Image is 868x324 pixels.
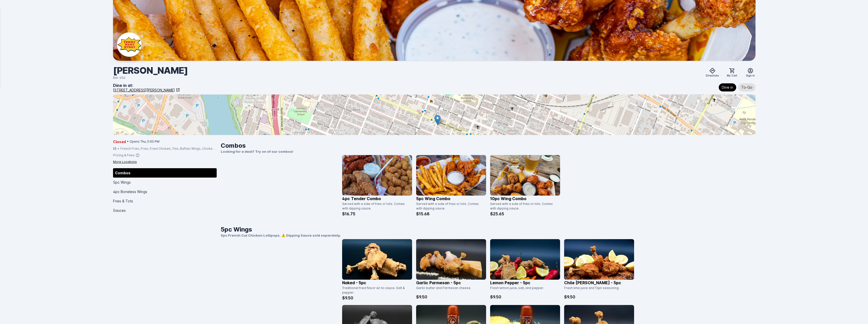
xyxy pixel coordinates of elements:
p: $15.68 [416,211,486,217]
div: Fries & Tots [113,196,217,206]
p: $9.50 [490,294,560,300]
p: Naked - 5pc [342,280,412,286]
div: Traditional fried flavor w/ no sauce. Salt & pepper. [342,286,409,295]
p: 5pc French Cut Chicken Lollipops. ⚠️ Dipping Sauce sold separately. [221,233,755,238]
div: 5pc Wings [113,178,217,187]
p: Looking for a deal? Try on of our combos! [221,149,755,154]
div: Dine in at: [113,82,180,88]
p: 10pc Wing Combo [490,196,560,202]
img: Marker [434,115,441,125]
div: Served with a side of fries or tots. Comes with dipping sauce. [490,202,557,211]
div: Fresh lime juice and Tajin seasoning. [564,286,631,294]
span: To-Go [741,84,752,90]
img: catalog item [342,239,412,280]
p: $9.50 [416,294,486,300]
img: catalog item [342,155,412,196]
p: Chile [PERSON_NAME] - 5pc [564,280,634,286]
div: Fresh lemon juice, salt, and pepper. [490,286,557,294]
span: Directions [706,74,719,78]
img: catalog item [416,155,486,196]
img: catalog item [490,239,560,280]
div: More Locations [113,160,137,164]
div: Pricing & Fees [113,153,135,158]
span: Closed [113,139,126,144]
div: [STREET_ADDRESS][PERSON_NAME] [113,87,175,93]
p: $9.50 [342,295,412,301]
p: 4pc Tender Combo [342,196,412,202]
p: Garlic Parmesan - 5pc [416,280,486,286]
div: Served with a side of fries or tots. Comes with dipping sauce. [416,202,483,211]
p: $16.75 [342,211,412,217]
img: catalog item [416,239,486,280]
p: $25.65 [490,211,560,217]
div: [PERSON_NAME] [113,65,188,76]
span: Dine in [722,84,733,90]
img: catalog item [490,155,560,196]
div: Served with a side of fries or tots. Comes with dipping sauce. [342,202,409,211]
img: Business Logo [117,32,141,57]
div: Garlic butter and Parmesan cheese. [416,286,483,294]
div: 4pc Boneless Wings [113,187,217,196]
div: Combos [113,168,217,178]
h1: Combos [221,141,755,150]
div: Bar 456 [113,75,188,80]
span: • Opens Thu, 5:00 PM [127,139,159,144]
h1: 5pc Wings [221,225,755,234]
div: • [118,146,119,151]
p: Lemon Pepper - 5pc [490,280,560,286]
p: $9.50 [564,294,634,300]
div: French Fries, Fries, Fried Chicken, Tots, Buffalo Wings, Chicken, Wings, Fried Pickles [120,146,217,151]
div: Sauces [113,206,217,215]
mat-chip-listbox: Fulfillment [719,82,755,92]
img: catalog item [564,239,634,280]
p: 5pc Wing Combo [416,196,486,202]
div: $$ [113,146,117,151]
